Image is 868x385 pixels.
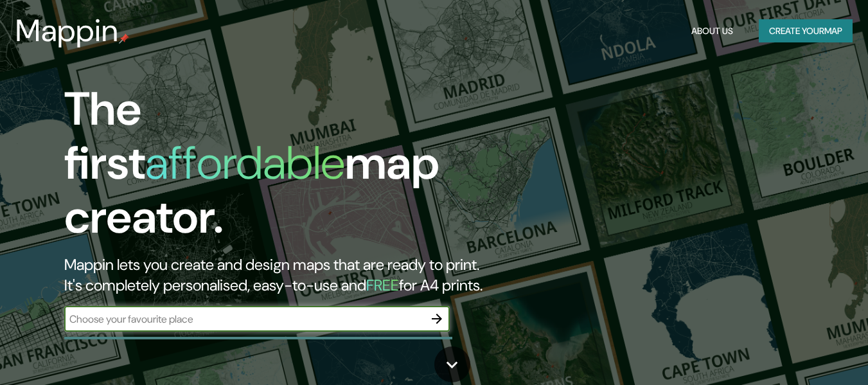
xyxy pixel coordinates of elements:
h1: affordable [145,133,345,193]
img: mappin-pin [119,33,129,44]
h2: Mappin lets you create and design maps that are ready to print. It's completely personalised, eas... [64,255,499,296]
button: Create yourmap [759,19,853,43]
h3: Mappin [15,13,119,49]
h5: FREE [366,275,399,295]
h1: The first map creator. [64,82,499,255]
input: Choose your favourite place [64,312,424,327]
button: About Us [686,19,738,43]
